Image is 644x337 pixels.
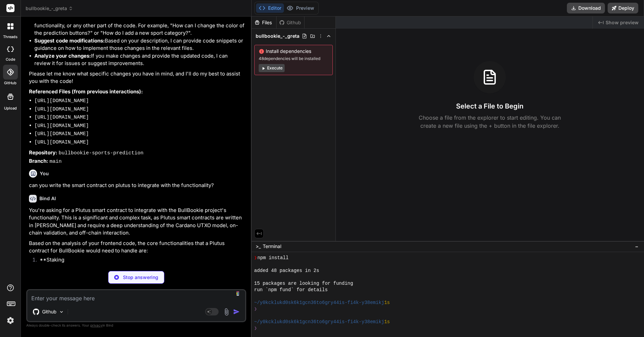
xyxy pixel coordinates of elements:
span: 1s [384,300,390,306]
span: Install dependencies [259,48,328,55]
div: Files [252,19,276,26]
h6: Bind AI [39,195,56,202]
p: can you write the smart contract on plutus to integrate with the functionality? [29,182,245,189]
div: Github [277,19,304,26]
p: You're asking for a Plutus smart contract to integrate with the BullBookie project's functionalit... [29,207,245,237]
code: [URL][DOMAIN_NAME] [34,106,89,112]
p: Stop answering [123,274,158,281]
h3: Select a File to Begin [456,101,523,111]
span: − [635,243,639,250]
code: [URL][DOMAIN_NAME] [34,123,89,129]
li: If you make changes and provide the updated code, I can review it for issues or suggest improveme... [34,52,245,67]
strong: Suggest code modifications: [34,37,105,44]
strong: Repository: [29,149,57,156]
label: threads [3,34,18,40]
button: Execute [259,64,285,72]
span: added 48 packages in 2s [254,268,319,274]
h6: You [40,170,49,177]
span: bullbookie_-_greta [26,5,73,12]
button: − [634,241,640,252]
strong: Referenced Files (from previous interactions): [29,88,143,95]
li: Based on your description, I can provide code snippets or guidance on how to implement those chan... [34,37,245,52]
button: Download [567,3,605,13]
img: attachment [223,308,230,316]
strong: Branch: [29,158,48,164]
p: Choose a file from the explorer to start editing. You can create a new file using the + button in... [414,114,565,130]
strong: Analyze your changes: [34,53,91,59]
code: main [50,159,62,164]
span: 48 dependencies will be installed [259,56,328,61]
span: bullbookie_-_greta [256,33,299,39]
span: ~/y0kcklukd0sk6k1gcn36to6gry44is-fi4k-y38emikj [254,300,384,306]
span: Show preview [606,19,639,26]
label: GitHub [4,80,17,86]
span: >_ [256,243,261,250]
span: ❯ [254,255,258,261]
span: run `npm fund` for details [254,287,328,293]
code: [URL][DOMAIN_NAME] [34,131,89,137]
span: ❯ [254,306,258,312]
button: Editor [256,3,284,13]
button: Deploy [608,3,638,13]
span: Terminal [263,243,281,250]
span: ❯ [254,325,258,332]
li: Tell me what specific changes you'd like to make to the UI, functionality, or any other part of t... [34,14,245,37]
code: [URL][DOMAIN_NAME] [34,98,89,104]
label: Upload [4,105,17,111]
p: Always double-check its answers. Your in Bind [26,322,246,329]
img: settings [5,315,16,326]
label: code [6,57,15,62]
span: 15 packages are looking for funding [254,280,353,287]
span: npm install [257,255,288,261]
span: ~/y0kcklukd0sk6k1gcn36to6gry44is-fi4k-y38emikj [254,319,384,325]
button: Preview [284,3,317,13]
p: Based on the analysis of your frontend code, the core functionalities that a Plutus contract for ... [29,240,245,255]
p: Please let me know what specific changes you have in mind, and I'll do my best to assist you with... [29,70,245,85]
code: bullbookie-sports-prediction [59,150,143,156]
p: Github [42,308,57,315]
code: [URL][DOMAIN_NAME] [34,140,89,145]
code: [URL][DOMAIN_NAME] [34,115,89,120]
img: Pick Models [59,309,64,315]
span: privacy [90,323,102,327]
img: icon [233,308,240,315]
span: 1s [384,319,390,325]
